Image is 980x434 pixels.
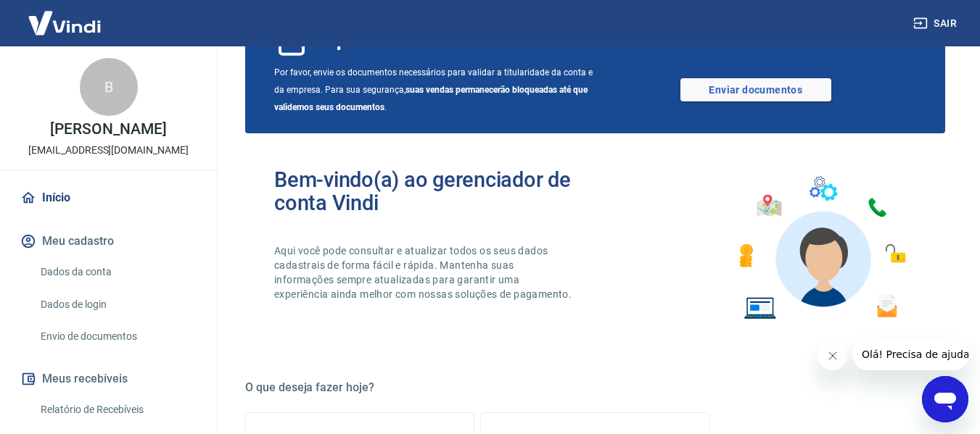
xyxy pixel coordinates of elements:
iframe: Botão para abrir a janela de mensagens [922,376,968,422]
a: Início [17,182,199,214]
a: Envio de documentos [35,322,199,351]
img: Vindi [17,1,112,45]
img: Imagem de um avatar masculino com diversos icones exemplificando as funcionalidades do gerenciado... [726,168,916,328]
h2: Bem-vindo(a) ao gerenciador de conta Vindi [274,168,596,214]
span: Olá! Precisa de ajuda? [9,10,122,22]
span: Por favor, envie os documentos necessários para validar a titularidade da conta e da empresa. Par... [274,64,596,116]
button: Sair [910,10,963,37]
a: Dados de login [35,290,199,320]
a: Relatório de Recebíveis [35,395,199,425]
a: Enviar documentos [680,78,831,101]
p: Aqui você pode consultar e atualizar todos os seus dados cadastrais de forma fácil e rápida. Mant... [274,243,575,301]
h5: O que deseja fazer hoje? [245,380,945,395]
p: [EMAIL_ADDRESS][DOMAIN_NAME] [28,143,189,158]
iframe: Fechar mensagem [818,341,847,370]
button: Meus recebíveis [17,363,199,395]
p: [PERSON_NAME] [50,122,166,137]
button: Meu cadastro [17,225,199,257]
div: B [80,58,138,116]
a: Dados da conta [35,257,199,287]
iframe: Mensagem da empresa [853,338,968,370]
b: suas vendas permanecerão bloqueadas até que validemos seus documentos [274,85,588,112]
